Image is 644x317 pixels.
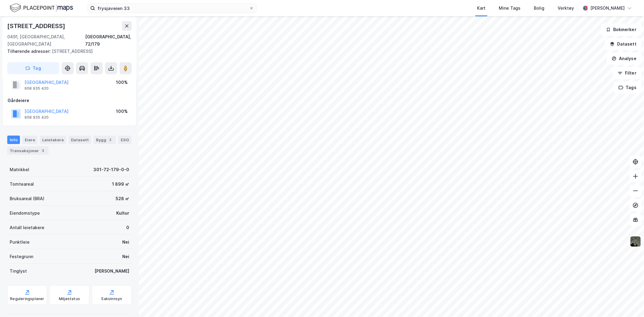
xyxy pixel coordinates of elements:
div: Nei [122,253,129,260]
div: Gårdeiere [8,97,131,104]
div: 3 [40,148,46,154]
button: Datasett [605,38,642,50]
div: Bygg [94,136,116,144]
img: logo.f888ab2527a4732fd821a326f86c7f29.svg [10,3,73,13]
div: Transaksjoner [7,146,49,155]
div: Eiendomstype [10,210,40,217]
div: Leietakere [40,136,66,144]
div: 100% [116,79,128,86]
div: ESG [118,136,131,144]
div: 0 [126,224,129,231]
div: Tomteareal [10,181,34,188]
div: Bolig [534,5,544,12]
button: Bokmerker [601,24,642,36]
img: 9k= [630,236,641,247]
button: Tags [614,82,642,94]
div: Miljøstatus [59,296,80,301]
div: [PERSON_NAME] [590,5,625,12]
div: [PERSON_NAME] [95,267,129,275]
div: 100% [116,108,128,115]
div: Eiere [22,136,37,144]
input: Søk på adresse, matrikkel, gårdeiere, leietakere eller personer [95,4,249,13]
div: 0491, [GEOGRAPHIC_DATA], [GEOGRAPHIC_DATA] [7,33,85,48]
div: 2 [107,137,114,143]
button: Tag [7,62,59,74]
span: Tilhørende adresser: [7,49,52,54]
div: Matrikkel [10,166,29,173]
button: Analyse [607,53,642,65]
div: Antall leietakere [10,224,44,231]
div: Kultur [116,210,129,217]
div: Tinglyst [10,267,27,275]
div: Punktleie [10,239,30,246]
div: 958 935 420 [24,86,49,91]
div: [GEOGRAPHIC_DATA], 72/179 [85,33,132,48]
div: [STREET_ADDRESS] [7,48,127,55]
div: 1 899 ㎡ [112,181,129,188]
div: Kart [477,5,485,12]
div: Verktøy [558,5,574,12]
div: Kontrollprogram for chat [614,288,644,317]
iframe: Chat Widget [614,288,644,317]
div: Bruksareal (BRA) [10,195,44,202]
div: Reguleringsplaner [10,296,44,301]
button: Filter [613,67,642,79]
div: 958 935 420 [24,115,49,120]
div: [STREET_ADDRESS] [7,21,66,31]
div: 528 ㎡ [116,195,129,202]
div: Saksinnsyn [101,296,122,301]
div: Mine Tags [499,5,521,12]
div: Datasett [69,136,91,144]
div: Info [7,136,20,144]
div: 301-72-179-0-0 [93,166,129,173]
div: Nei [122,239,129,246]
div: Festegrunn [10,253,33,260]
